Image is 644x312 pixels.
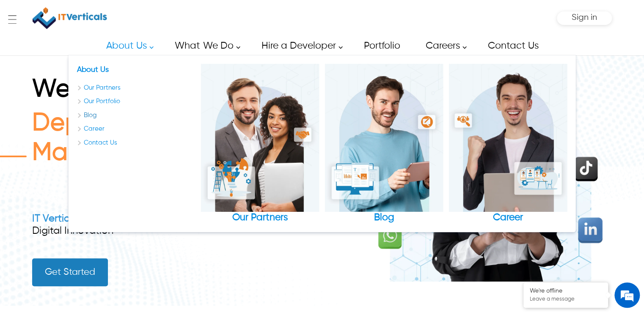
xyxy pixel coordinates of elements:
div: Transforms Ideas into Success Through Digital Innovation [32,213,264,237]
a: What We Do [165,36,245,55]
a: Blog [77,111,195,120]
a: Contact Us [478,36,548,55]
a: Portfolio [354,36,409,55]
div: We're offline [530,287,602,295]
div: Our Partners [201,212,319,224]
a: Contact Us [77,138,195,148]
a: IT Verticals [32,213,83,224]
span: Sign in [572,13,597,22]
div: Blog [325,212,443,224]
a: Our Partners [201,64,319,224]
a: Our Partners [77,83,195,93]
a: Blog [325,64,443,224]
a: Career [449,64,567,224]
img: Our Partners [201,64,319,212]
p: Leave a message [530,296,602,303]
div: Career [449,212,567,224]
a: Sign in [572,16,597,21]
a: Career [77,124,195,134]
img: Career [449,64,567,212]
img: Blog [325,64,443,212]
h1: We Help You [32,75,264,109]
a: Hire a Developer [251,36,347,55]
span: Deploy Custom Marke [32,111,210,165]
a: Careers [416,36,471,55]
a: Our Portfolio [77,97,195,107]
a: IT Verticals Inc [32,4,107,32]
a: Get Started [32,258,108,286]
img: IT Verticals Inc [33,4,107,32]
a: About Us [96,36,158,55]
a: About Us [77,66,108,74]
